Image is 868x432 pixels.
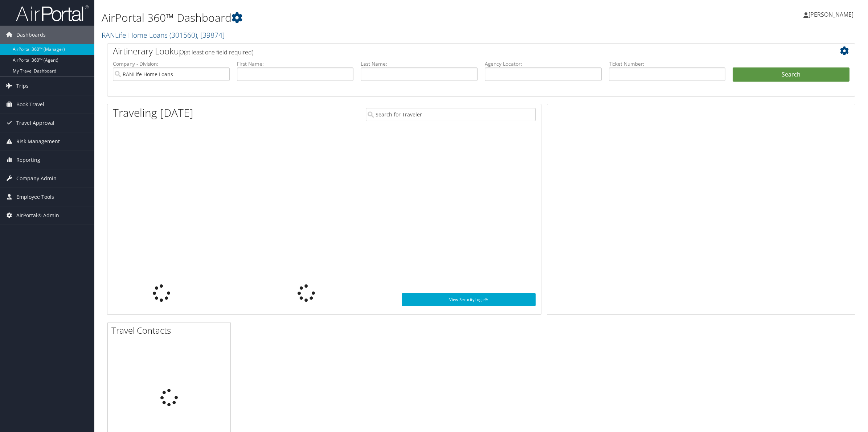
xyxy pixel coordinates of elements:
span: Book Travel [16,95,44,114]
h2: Airtinerary Lookup [113,45,787,57]
a: [PERSON_NAME] [803,4,861,25]
span: Employee Tools [16,188,54,206]
h1: AirPortal 360™ Dashboard [102,10,608,25]
span: Reporting [16,151,40,169]
span: Dashboards [16,26,46,44]
span: Company Admin [16,169,57,188]
span: AirPortal® Admin [16,206,59,225]
label: Last Name: [361,60,478,67]
a: RANLife Home Loans [102,30,225,40]
span: Trips [16,77,29,95]
span: [PERSON_NAME] [808,11,853,18]
input: Search for Traveler [366,108,536,121]
span: (at least one field required) [184,48,253,56]
a: View SecurityLogic® [402,293,535,306]
span: ( 301560 ) [169,30,197,40]
label: Ticket Number: [609,60,726,67]
span: , [ 39874 ] [197,30,225,40]
label: First Name: [237,60,354,67]
label: Agency Locator: [485,60,602,67]
h1: Traveling [DATE] [113,105,193,120]
span: Risk Management [16,132,60,151]
label: Company - Division: [113,60,230,67]
img: airportal-logo.png [16,5,89,22]
span: Travel Approval [16,114,54,132]
button: Search [733,67,849,82]
h2: Travel Contacts [111,324,230,337]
